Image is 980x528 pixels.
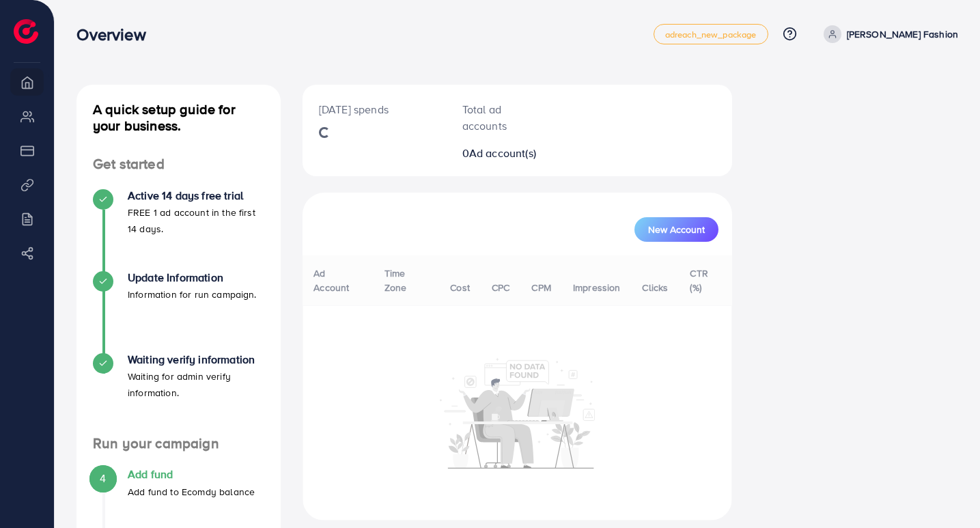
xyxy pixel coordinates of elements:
h3: Overview [76,25,156,44]
span: New Account [648,225,705,234]
h4: Waiting verify information [128,353,264,366]
a: adreach_new_package [654,24,768,44]
h4: Active 14 days free trial [128,189,264,202]
p: Information for run campaign. [128,286,257,303]
h4: A quick setup guide for your business. [76,101,281,134]
button: New Account [634,217,718,242]
h4: Run your campaign [76,435,281,452]
h2: 0 [462,147,537,160]
p: [PERSON_NAME] Fashion [847,26,958,42]
p: FREE 1 ad account in the first 14 days. [128,204,264,237]
p: Total ad accounts [462,101,537,134]
span: Ad account(s) [469,145,536,161]
p: Add fund to Ecomdy balance [128,484,255,500]
li: Waiting verify information [76,353,281,435]
img: logo [14,19,38,44]
span: adreach_new_package [665,30,757,39]
h4: Add fund [128,468,255,481]
span: 4 [100,471,106,486]
a: [PERSON_NAME] Fashion [818,25,958,43]
p: [DATE] spends [319,101,430,117]
h4: Get started [76,156,281,173]
h4: Update Information [128,271,257,284]
p: Waiting for admin verify information. [128,368,264,401]
li: Update Information [76,271,281,353]
li: Active 14 days free trial [76,189,281,271]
